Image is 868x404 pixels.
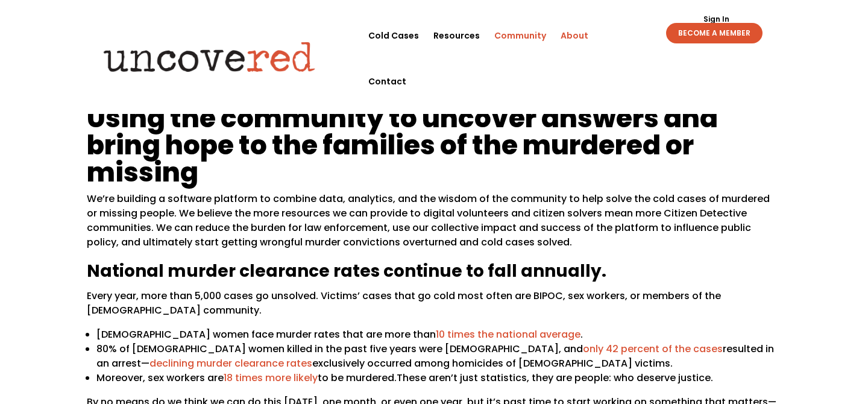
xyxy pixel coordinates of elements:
[96,342,774,370] span: 80% of [DEMOGRAPHIC_DATA] women killed in the past five years were [DEMOGRAPHIC_DATA], and result...
[87,259,606,283] span: National murder clearance rates continue to fall annually.
[433,13,480,58] a: Resources
[96,371,397,385] span: Moreover, sex workers are to be murdered.
[87,289,721,317] span: Every year, more than 5,000 cases go unsolved. Victims’ cases that go cold most often are BIPOC, ...
[224,371,318,385] a: 18 times more likely
[697,16,736,23] a: Sign In
[93,33,325,80] img: Uncovered logo
[149,356,312,370] a: declining murder clearance rates
[96,327,583,341] span: [DEMOGRAPHIC_DATA] women face murder rates that are more than .
[368,13,419,58] a: Cold Cases
[666,23,763,43] a: BECOME A MEMBER
[436,327,580,341] a: 10 times the national average
[368,58,406,104] a: Contact
[561,13,588,58] a: About
[87,192,781,259] p: We’re building a software platform to combine data, analytics, and the wisdom of the community to...
[87,104,781,192] h1: Using the community to uncover answers and bring hope to the families of the murdered or missing
[583,342,723,356] a: only 42 percent of the cases
[397,371,713,385] span: These aren’t just statistics, they are people: who deserve justice.
[494,13,546,58] a: Community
